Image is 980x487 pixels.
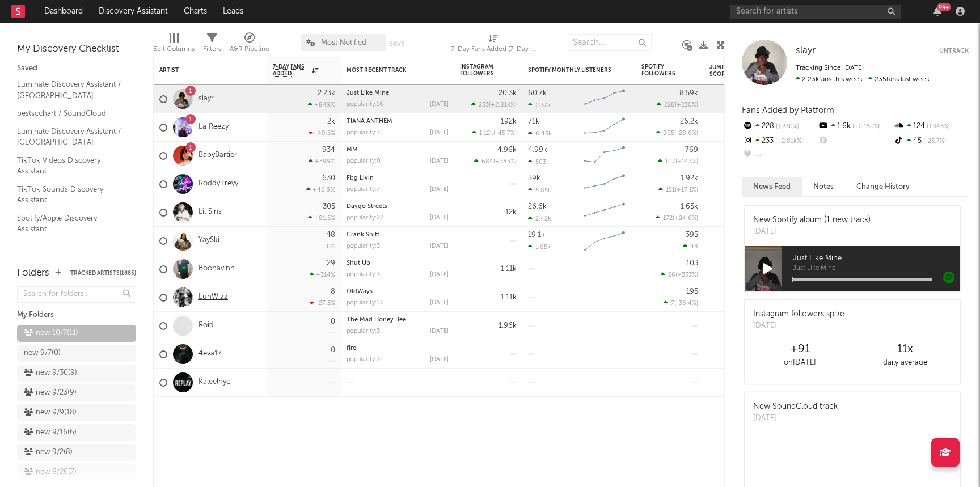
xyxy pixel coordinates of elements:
[153,28,195,61] div: Edit Columns
[17,212,125,235] a: Spotify/Apple Discovery Assistant
[24,465,77,479] div: new 8/26 ( 7 )
[709,262,755,276] div: 55.6
[310,299,335,307] div: -27.3 %
[17,78,125,101] a: Luminate Discovery Assistant / [GEOGRAPHIC_DATA]
[681,175,698,182] div: 1.92k
[347,260,449,266] div: Shut Up
[430,243,449,249] div: [DATE]
[690,244,698,250] span: 48
[677,102,696,108] span: +230 %
[347,101,383,108] div: popularity: 16
[579,227,630,255] svg: Chart title
[347,272,380,278] div: popularity: 3
[709,92,755,106] div: 84.4
[497,146,517,154] div: 4.96k
[709,234,755,248] div: 69.5
[24,426,77,439] div: new 9/16 ( 6 )
[658,158,698,165] div: ( )
[656,214,698,222] div: ( )
[505,209,517,216] div: 12k
[17,154,125,177] a: TikTok Videos Discovery Assistant
[198,207,222,217] a: Lil Sins
[747,356,852,370] div: on [DATE]
[310,271,335,278] div: +314 %
[472,129,517,137] div: ( )
[753,413,838,424] div: [DATE]
[17,183,125,206] a: TikTok Sounds Discovery Assistant
[347,187,380,193] div: popularity: 7
[742,177,802,196] button: News Feed
[17,286,136,303] input: Search for folders...
[24,406,77,420] div: new 9/9 ( 18 )
[668,272,675,278] span: 26
[893,119,969,134] div: 124
[430,158,449,164] div: [DATE]
[709,206,755,219] div: 84.9
[479,102,489,108] span: 233
[933,7,941,16] button: 99+
[742,106,834,115] span: Fans Added by Platform
[671,300,674,307] span: 7
[567,34,652,51] input: Search...
[327,260,335,267] div: 29
[730,5,901,19] input: Search for artists
[230,43,269,56] div: A&R Pipeline
[471,101,517,108] div: ( )
[198,293,228,302] a: LuhWizz
[753,308,844,320] div: Instagram followers spike
[17,345,136,362] a: new 9/7(0)
[347,204,387,210] a: Daygo Streets
[802,177,845,196] button: Notes
[17,107,125,120] a: bestscchart / SoundCloud
[528,203,547,210] div: 26.6k
[198,349,222,359] a: 4eva17
[817,119,893,134] div: 1.6k
[309,129,335,137] div: -49.5 %
[753,214,871,226] div: New Spotify album (1 new track)
[753,226,871,238] div: [DATE]
[308,101,335,108] div: +849 %
[347,328,380,334] div: popularity: 3
[796,76,930,83] span: 235 fans last week
[17,125,125,149] a: Luminate Discovery Assistant / [GEOGRAPHIC_DATA]
[198,236,219,245] a: Yay$ki
[677,159,696,165] span: +143 %
[24,346,61,360] div: new 9/7 ( 0 )
[579,85,630,113] svg: Chart title
[481,159,493,165] span: 684
[17,62,136,75] div: Saved
[203,43,221,56] div: Filters
[24,446,73,459] div: new 9/2 ( 8 )
[230,28,269,61] div: A&R Pipeline
[661,271,698,278] div: ( )
[17,384,136,401] a: new 9/23(9)
[922,138,946,145] span: -23.7 %
[817,134,893,149] div: --
[390,41,404,47] button: Save
[686,288,698,295] div: 195
[306,186,335,193] div: +46.9 %
[709,376,755,389] div: 69.4
[17,244,136,257] div: Recommended
[579,198,630,227] svg: Chart title
[309,158,335,165] div: +399 %
[326,231,335,239] div: 48
[851,124,880,130] span: +2.15k %
[528,175,540,182] div: 39k
[674,215,696,222] span: +24.6 %
[499,90,517,97] div: 20.3k
[501,265,517,273] div: 1.11k
[664,130,674,137] span: 305
[579,113,630,142] svg: Chart title
[528,231,545,239] div: 19.1k
[774,138,803,145] span: +2.81k %
[198,122,229,132] a: La Reezy
[430,272,449,278] div: [DATE]
[331,318,335,325] div: 0
[796,65,864,71] span: Tracking Since: [DATE]
[347,289,373,295] a: OldWays
[796,76,863,83] span: 2.23k fans this week
[528,90,547,97] div: 60.7k
[327,244,335,250] div: 0 %
[347,300,383,306] div: popularity: 13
